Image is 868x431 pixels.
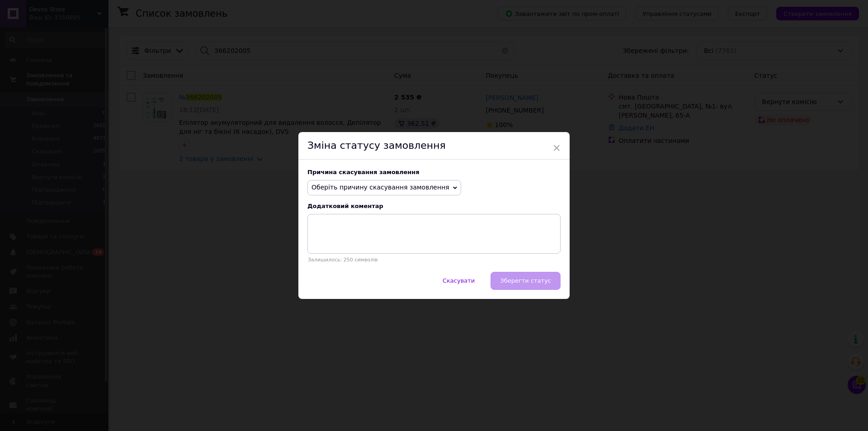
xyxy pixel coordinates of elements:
[307,169,561,175] div: Причина скасування замовлення
[311,184,449,191] span: Оберіть причину скасування замовлення
[298,132,570,160] div: Зміна статусу замовлення
[307,203,561,209] div: Додатковий коментар
[443,277,475,284] span: Скасувати
[552,140,561,156] span: ×
[307,257,561,263] p: Залишилось: 250 символів
[433,272,484,290] button: Скасувати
